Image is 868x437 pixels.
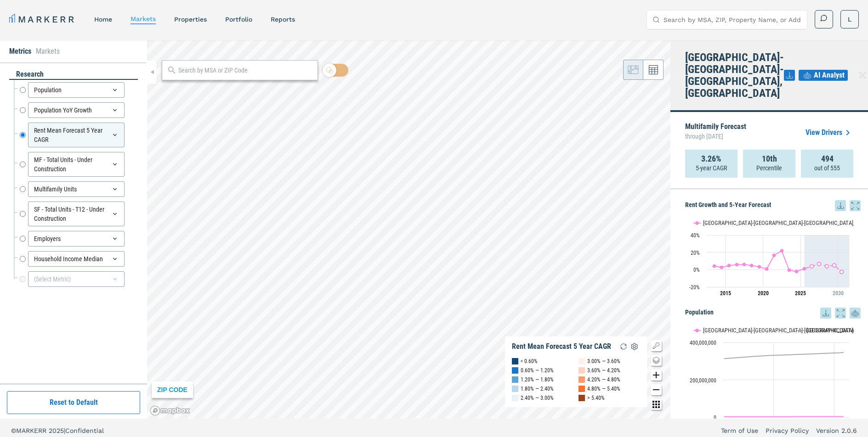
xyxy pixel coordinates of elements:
[587,384,620,393] div: 4.80% — 5.40%
[814,163,840,173] p: out of 555
[848,15,851,24] span: L
[521,366,554,375] div: 0.60% — 1.20%
[840,10,859,28] button: L
[750,263,754,267] path: Thursday, 28 Jun, 20:00, 4.63. Tampa-St. Petersburg-Clearwater, FL.
[720,265,724,269] path: Saturday, 28 Jun, 20:00, 2.51. Tampa-St. Petersburg-Clearwater, FL.
[806,327,856,334] text: [GEOGRAPHIC_DATA]
[721,426,758,435] a: Term of Use
[816,426,857,435] a: Version 2.0.6
[664,11,801,29] input: Search by MSA, ZIP, Property Name, or Address
[803,267,806,270] path: Saturday, 28 Jun, 20:00, 1. Tampa-St. Petersburg-Clearwater, FL.
[28,152,125,177] div: MF - Total Units - Under Construction
[765,267,769,271] path: Sunday, 28 Jun, 20:00, 0.66. Tampa-St. Petersburg-Clearwater, FL.
[799,70,848,81] button: AI Analyst
[817,262,821,266] path: Monday, 28 Jun, 20:00, 6.55. Tampa-St. Petersburg-Clearwater, FL.
[130,15,156,22] a: markets
[28,231,125,247] div: Employers
[833,290,844,297] tspan: 2030
[693,267,700,273] text: 0%
[629,341,640,352] img: Settings
[810,262,844,274] g: Tampa-St. Petersburg-Clearwater, FL, line 2 of 2 with 5 data points.
[810,264,814,268] path: Sunday, 28 Jun, 20:00, 3.76. Tampa-St. Petersburg-Clearwater, FL.
[685,319,861,433] div: Population. Highcharts interactive chart.
[94,16,112,23] a: home
[685,211,861,303] div: Rent Growth and 5-Year Forecast. Highcharts interactive chart.
[772,253,776,257] path: Monday, 28 Jun, 20:00, 16.52. Tampa-St. Petersburg-Clearwater, FL.
[9,69,138,80] div: research
[147,40,670,419] canvas: Map
[814,70,845,81] span: AI Analyst
[685,51,784,99] h4: [GEOGRAPHIC_DATA]-[GEOGRAPHIC_DATA]-[GEOGRAPHIC_DATA], [GEOGRAPHIC_DATA]
[521,357,538,366] div: < 0.60%
[758,290,769,297] tspan: 2020
[28,102,125,118] div: Population YoY Growth
[521,384,554,393] div: 1.80% — 2.40%
[685,211,854,303] svg: Interactive chart
[743,263,746,266] path: Wednesday, 28 Jun, 20:00, 5.93. Tampa-St. Petersburg-Clearwater, FL.
[735,263,739,266] path: Tuesday, 28 Jun, 20:00, 5.8. Tampa-St. Petersburg-Clearwater, FL.
[756,163,782,173] p: Percentile
[795,290,806,297] tspan: 2025
[685,123,746,142] p: Multifamily Forecast
[11,427,16,434] span: ©
[833,263,836,267] path: Thursday, 28 Jun, 20:00, 4.93. Tampa-St. Petersburg-Clearwater, FL.
[587,366,620,375] div: 3.60% — 4.20%
[840,270,844,274] path: Friday, 28 Jun, 20:00, -2.59. Tampa-St. Petersburg-Clearwater, FL.
[762,154,777,163] strong: 10th
[512,342,611,351] div: Rent Mean Forecast 5 Year CAGR
[587,375,620,384] div: 4.20% — 4.80%
[651,399,662,410] button: Other options map button
[36,46,60,57] li: Markets
[795,269,799,273] path: Friday, 28 Jun, 20:00, -2.27. Tampa-St. Petersburg-Clearwater, FL.
[758,265,761,269] path: Friday, 28 Jun, 20:00, 3.21. Tampa-St. Petersburg-Clearwater, FL.
[28,181,125,197] div: Multifamily Units
[521,375,554,384] div: 1.20% — 1.80%
[587,393,605,403] div: > 5.40%
[152,381,193,398] div: ZIP CODE
[7,391,140,414] button: Reset to Default
[690,340,716,346] text: 400,000,000
[685,200,861,211] h5: Rent Growth and 5-Year Forecast
[49,427,65,434] span: 2025 |
[618,341,629,352] img: Reload Legend
[689,284,700,291] text: -20%
[651,384,662,395] button: Zoom out map button
[691,250,700,256] text: 20%
[694,219,788,226] button: Show Tampa-St. Petersburg-Clearwater, FL
[694,327,788,334] button: Show Tampa-St. Petersburg-Clearwater, FL
[587,357,620,366] div: 3.00% — 3.60%
[178,66,313,75] input: Search by MSA or ZIP Code
[28,251,125,267] div: Household Income Median
[28,82,125,98] div: Population
[701,154,721,163] strong: 3.26%
[797,327,816,334] button: Show USA
[685,319,854,433] svg: Interactive chart
[271,16,295,23] a: reports
[788,268,791,272] path: Wednesday, 28 Jun, 20:00, -0.62. Tampa-St. Petersburg-Clearwater, FL.
[651,370,662,381] button: Zoom in map button
[806,127,853,138] a: View Drivers
[713,264,716,268] path: Friday, 28 Jun, 20:00, 3.98. Tampa-St. Petersburg-Clearwater, FL.
[521,393,554,403] div: 2.40% — 3.00%
[780,249,784,252] path: Tuesday, 28 Jun, 20:00, 21.8. Tampa-St. Petersburg-Clearwater, FL.
[28,271,125,287] div: (Select Metric)
[727,263,731,267] path: Sunday, 28 Jun, 20:00, 4.69. Tampa-St. Petersburg-Clearwater, FL.
[225,16,252,23] a: Portfolio
[28,202,125,226] div: SF - Total Units - T12 - Under Construction
[690,377,716,384] text: 200,000,000
[821,154,834,163] strong: 494
[651,355,662,366] button: Change style map button
[714,415,716,421] text: 0
[685,308,861,319] h5: Population
[16,427,49,434] span: MARKERR
[174,16,207,23] a: properties
[9,13,76,26] a: MARKERR
[720,290,731,297] tspan: 2015
[691,232,700,239] text: 40%
[150,405,190,416] a: Mapbox logo
[65,427,104,434] span: Confidential
[651,340,662,351] button: Show/Hide Legend Map Button
[825,264,829,268] path: Wednesday, 28 Jun, 20:00, 3.9. Tampa-St. Petersburg-Clearwater, FL.
[766,426,809,435] a: Privacy Policy
[28,123,125,147] div: Rent Mean Forecast 5 Year CAGR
